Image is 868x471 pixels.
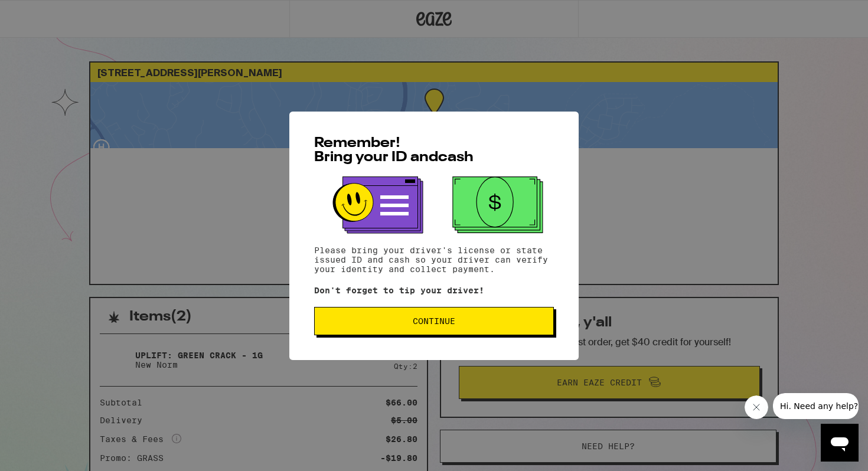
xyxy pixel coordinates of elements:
[314,136,474,165] span: Remember! Bring your ID and cash
[745,395,768,419] iframe: Close message
[314,246,554,274] p: Please bring your driver's license or state issued ID and cash so your driver can verify your ide...
[314,286,554,295] p: Don't forget to tip your driver!
[314,307,554,335] button: Continue
[821,424,859,462] iframe: Button to launch messaging window
[413,317,455,325] span: Continue
[773,393,859,419] iframe: Message from company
